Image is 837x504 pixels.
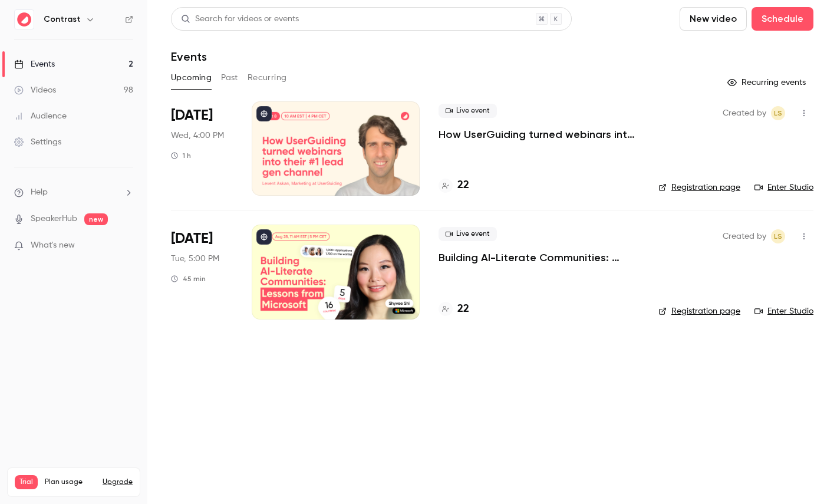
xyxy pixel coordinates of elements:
span: Created by [723,229,766,243]
div: Oct 8 Wed, 10:00 AM (America/New York) [171,101,233,196]
div: Settings [14,136,61,148]
div: Dec 9 Tue, 11:00 AM (America/New York) [171,225,233,319]
button: Schedule [752,7,813,31]
div: Events [14,58,55,70]
a: How UserGuiding turned webinars into their #1 lead gen channel [439,127,640,141]
span: LS [774,229,782,243]
div: Audience [14,110,67,122]
button: Recurring events [722,73,813,92]
span: LS [774,106,782,120]
span: Wed, 4:00 PM [171,130,224,141]
a: Enter Studio [754,305,813,317]
button: Upgrade [103,477,133,487]
h1: Events [171,50,207,64]
button: Past [221,68,238,87]
a: 22 [439,177,469,193]
span: [DATE] [171,106,213,125]
h4: 22 [457,177,469,193]
a: Registration page [658,182,740,193]
a: Registration page [658,305,740,317]
span: Help [31,186,48,199]
div: Videos [14,84,56,96]
div: Search for videos or events [181,13,299,25]
span: Tue, 5:00 PM [171,253,219,265]
h6: Contrast [44,14,81,25]
div: 45 min [171,274,206,284]
a: Building AI-Literate Communities: Lessons from Microsoft [439,251,640,265]
img: Contrast [15,10,34,29]
span: [DATE] [171,229,213,248]
a: 22 [439,301,469,317]
span: Created by [723,106,766,120]
span: Live event [439,227,497,241]
span: Lusine Sargsyan [771,229,785,243]
a: SpeakerHub [31,213,77,225]
li: help-dropdown-opener [14,186,133,199]
h4: 22 [457,301,469,317]
span: Live event [439,104,497,118]
span: What's new [31,239,75,252]
button: Upcoming [171,68,212,87]
div: 1 h [171,151,191,160]
button: New video [680,7,747,31]
span: Trial [15,475,38,489]
a: Enter Studio [754,182,813,193]
button: Recurring [248,68,287,87]
span: new [84,213,108,225]
span: Plan usage [45,477,95,487]
span: Lusine Sargsyan [771,106,785,120]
